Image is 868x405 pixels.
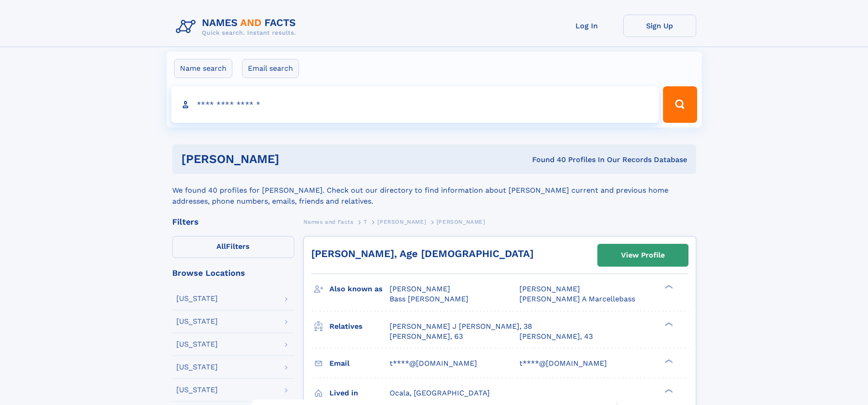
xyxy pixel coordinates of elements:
div: [US_STATE] [176,318,218,325]
h3: Also known as [329,281,390,297]
h1: [PERSON_NAME] [181,153,406,165]
span: [PERSON_NAME] [377,219,426,225]
div: Browse Locations [172,269,294,277]
div: [US_STATE] [176,363,218,371]
span: Bass [PERSON_NAME] [390,295,468,303]
div: [US_STATE] [176,341,218,348]
a: [PERSON_NAME], 63 [390,331,463,342]
a: View Profile [598,244,688,266]
label: Name search [174,59,232,78]
input: search input [171,86,659,123]
div: ❯ [663,388,673,394]
a: Log In [550,15,623,37]
a: [PERSON_NAME] J [PERSON_NAME], 38 [390,321,532,331]
div: ❯ [663,358,673,364]
span: All [216,242,226,251]
a: [PERSON_NAME], 43 [519,331,593,342]
h3: Relatives [329,319,390,334]
span: Ocala, [GEOGRAPHIC_DATA] [390,389,490,397]
div: Filters [172,218,294,226]
h3: Email [329,356,390,371]
h3: Lived in [329,385,390,401]
span: [PERSON_NAME] [390,284,450,293]
div: [US_STATE] [176,295,218,302]
a: [PERSON_NAME], Age [DEMOGRAPHIC_DATA] [311,248,534,259]
span: [PERSON_NAME] [519,284,580,293]
span: [PERSON_NAME] A Marcellebass [519,295,635,303]
div: View Profile [621,245,665,266]
a: T [364,216,367,227]
div: ❯ [663,321,673,327]
div: ❯ [663,284,673,290]
a: Sign Up [623,15,696,37]
label: Filters [172,236,294,258]
span: [PERSON_NAME] [437,219,485,225]
button: Search Button [663,86,697,123]
a: [PERSON_NAME] [377,216,426,227]
label: Email search [242,59,299,78]
span: T [364,219,367,225]
div: We found 40 profiles for [PERSON_NAME]. Check out our directory to find information about [PERSON... [172,174,696,207]
div: [US_STATE] [176,386,218,394]
img: Logo Names and Facts [172,15,303,39]
a: Names and Facts [303,216,354,227]
div: Found 40 Profiles In Our Records Database [406,155,687,165]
